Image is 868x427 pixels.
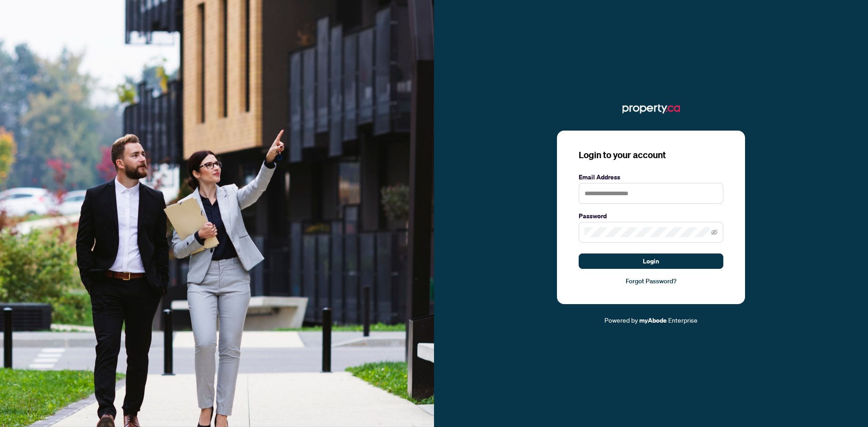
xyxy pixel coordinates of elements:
span: Login [643,254,659,268]
h3: Login to your account [579,149,723,161]
a: myAbode [639,315,667,325]
img: ma-logo [623,102,680,116]
span: eye-invisible [711,229,717,235]
button: Login [579,253,723,269]
a: Forgot Password? [579,276,723,286]
span: Powered by [604,316,638,324]
span: Enterprise [668,316,698,324]
label: Password [579,211,723,221]
label: Email Address [579,172,723,182]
